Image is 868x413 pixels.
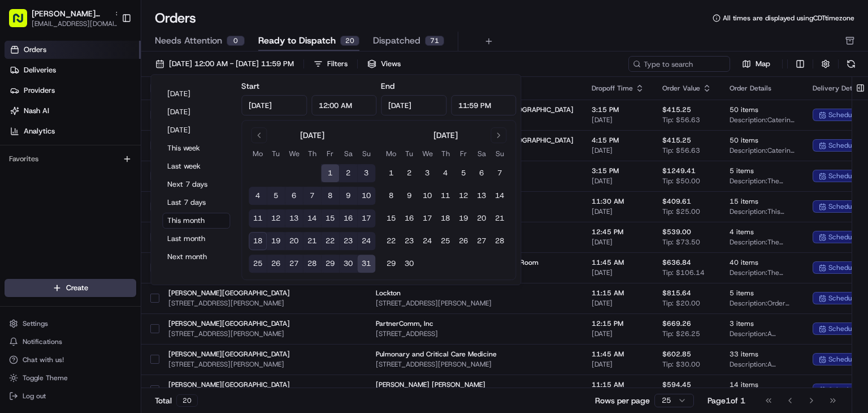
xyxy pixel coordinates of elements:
[168,319,290,328] span: [PERSON_NAME][GEOGRAPHIC_DATA]
[339,187,357,205] button: 9
[23,175,32,184] img: 1736555255976-a54dd68f-1ca7-489b-9aae-adbdc363a1c4
[192,111,206,124] button: Start new chat
[23,373,68,382] span: Toggle Theme
[828,233,861,242] span: scheduled
[381,95,446,115] input: Date
[592,299,644,308] span: [DATE]
[11,147,72,156] div: Past conversations
[381,59,401,69] span: Views
[357,187,375,205] button: 10
[592,380,644,389] span: 11:15 AM
[376,329,574,338] span: [STREET_ADDRESS]
[662,350,691,359] span: $602.85
[241,81,259,91] label: Start
[32,19,122,28] button: [EMAIL_ADDRESS][DOMAIN_NAME]
[249,209,267,227] button: 11
[7,248,91,268] a: 📗Knowledge Base
[168,380,290,389] span: [PERSON_NAME][GEOGRAPHIC_DATA]
[662,115,700,124] span: Tip: $56.63
[339,148,357,160] th: Saturday
[730,84,795,93] div: Order Details
[730,166,795,175] span: 5 items
[454,148,472,160] th: Friday
[472,232,491,250] button: 27
[162,195,230,210] button: Last 7 days
[730,289,795,298] span: 5 items
[162,140,230,156] button: This week
[472,187,491,205] button: 13
[592,268,644,277] span: [DATE]
[382,209,400,227] button: 15
[491,232,509,250] button: 28
[267,209,285,227] button: 12
[357,164,375,182] button: 3
[168,350,290,359] span: [PERSON_NAME][GEOGRAPHIC_DATA]
[24,106,49,116] span: Nash AI
[592,258,644,267] span: 11:45 AM
[592,136,644,145] span: 4:15 PM
[730,207,795,216] span: Description: This catering order includes two Group Bowl Bars with various toppings and 13 browni...
[285,209,303,227] button: 13
[11,107,32,128] img: 1736555255976-a54dd68f-1ca7-489b-9aae-adbdc363a1c4
[5,388,136,404] button: Log out
[339,232,357,250] button: 23
[32,8,110,19] button: [PERSON_NAME][GEOGRAPHIC_DATA]
[382,148,400,160] th: Monday
[491,148,509,160] th: Sunday
[433,130,458,141] div: [DATE]
[454,164,472,182] button: 5
[592,84,644,93] div: Dropoff Time
[730,329,795,338] span: Description: A catering order for 30 people, featuring three Group Bowl Bars with options like Gr...
[491,187,509,205] button: 14
[24,85,55,96] span: Providers
[436,164,454,182] button: 4
[592,177,644,186] span: [DATE]
[400,187,418,205] button: 9
[735,57,778,71] button: Map
[112,280,137,289] span: Pylon
[628,56,730,72] input: Type to search
[168,360,290,369] span: [STREET_ADDRESS][PERSON_NAME]
[662,238,700,247] span: Tip: $73.50
[258,34,336,48] span: Ready to Dispatch
[662,289,691,298] span: $815.64
[357,148,375,160] th: Sunday
[321,209,339,227] button: 15
[23,355,64,364] span: Chat with us!
[400,209,418,227] button: 16
[5,279,136,297] button: Create
[23,337,62,346] span: Notifications
[267,232,285,250] button: 19
[321,232,339,250] button: 22
[595,395,650,406] p: Rows per page
[35,175,92,184] span: [PERSON_NAME]
[592,115,644,124] span: [DATE]
[662,258,691,267] span: $636.84
[309,56,353,72] button: Filters
[162,104,230,120] button: [DATE]
[327,59,348,69] div: Filters
[382,232,400,250] button: 22
[5,5,117,32] button: [PERSON_NAME][GEOGRAPHIC_DATA][EMAIL_ADDRESS][DOMAIN_NAME]
[472,148,491,160] th: Saturday
[381,81,394,91] label: End
[339,209,357,227] button: 16
[662,166,696,175] span: $1249.41
[249,187,267,205] button: 4
[23,392,46,401] span: Log out
[662,84,711,93] div: Order Value
[592,329,644,338] span: [DATE]
[730,136,795,145] span: 50 items
[592,289,644,298] span: 11:15 AM
[730,197,795,206] span: 15 items
[357,232,375,250] button: 24
[11,253,20,263] div: 📗
[162,86,230,102] button: [DATE]
[51,107,185,119] div: Start new chat
[730,319,795,328] span: 3 items
[357,255,375,273] button: 31
[730,258,795,267] span: 40 items
[267,148,285,160] th: Tuesday
[418,148,436,160] th: Wednesday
